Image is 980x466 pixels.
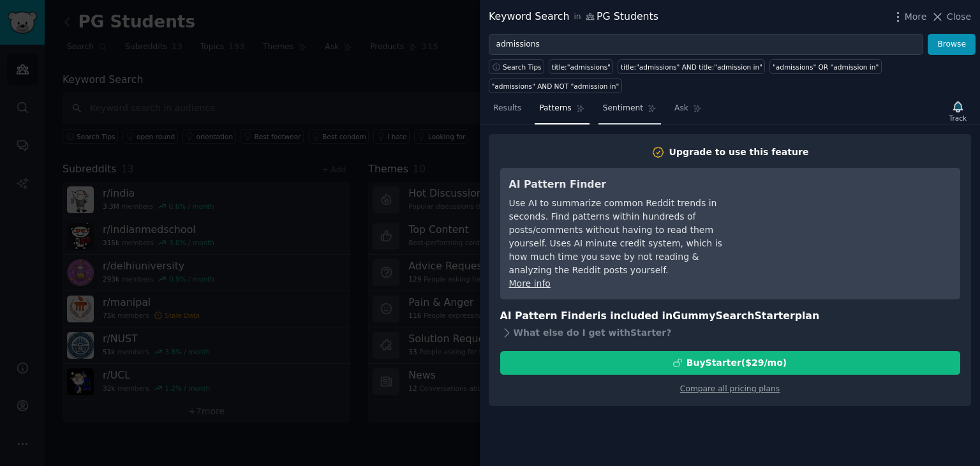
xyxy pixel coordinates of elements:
[489,59,544,74] button: Search Tips
[549,59,613,74] a: title:"admissions"
[509,278,551,289] a: More info
[928,34,976,56] button: Browse
[773,63,879,71] div: "admissions" OR "admission in"
[489,34,923,56] input: Try a keyword related to your business
[618,59,765,74] a: title:"admissions" AND title:"admission in"
[500,324,960,342] div: What else do I get with Starter ?
[552,63,611,71] div: title:"admissions"
[891,10,927,24] button: More
[503,63,542,71] span: Search Tips
[489,9,658,25] div: Keyword Search PG Students
[945,98,971,124] button: Track
[489,79,622,93] a: "admissions" AND NOT "admission in"
[509,177,742,193] h3: AI Pattern Finder
[603,103,643,114] span: Sentiment
[621,63,762,71] div: title:"admissions" AND title:"admission in"
[535,98,589,124] a: Patterns
[905,10,927,24] span: More
[493,103,521,114] span: Results
[500,351,960,375] button: BuyStarter($29/mo)
[674,103,688,114] span: Ask
[539,103,571,114] span: Patterns
[598,98,661,124] a: Sentiment
[949,114,967,123] div: Track
[769,59,881,74] a: "admissions" OR "admission in"
[489,98,526,124] a: Results
[680,384,780,393] a: Compare all pricing plans
[931,10,971,24] button: Close
[670,98,706,124] a: Ask
[492,82,620,91] div: "admissions" AND NOT "admission in"
[687,356,787,370] div: Buy Starter ($ 29 /mo )
[760,177,951,273] iframe: YouTube video player
[509,197,742,277] div: Use AI to summarize common Reddit trends in seconds. Find patterns within hundreds of posts/comme...
[672,310,794,322] span: GummySearch Starter
[574,11,581,23] span: in
[947,10,971,24] span: Close
[669,146,809,159] div: Upgrade to use this feature
[500,308,960,324] h3: AI Pattern Finder is included in plan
